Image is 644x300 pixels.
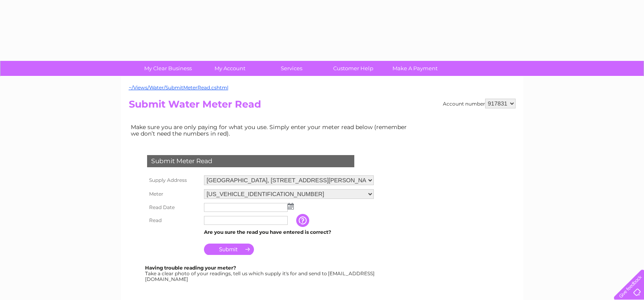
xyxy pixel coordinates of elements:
td: Are you sure the read you have entered is correct? [202,227,376,237]
img: ... [288,203,294,209]
th: Meter [145,187,202,201]
div: Submit Meter Read [147,155,354,167]
th: Read [145,214,202,227]
h2: Submit Water Meter Read [129,99,516,114]
div: Account number [443,99,516,108]
a: ~/Views/Water/SubmitMeterRead.cshtml [129,84,228,91]
td: Make sure you are only paying for what you use. Simply enter your meter read below (remember we d... [129,122,413,139]
th: Supply Address [145,173,202,187]
a: Services [258,61,325,76]
input: Information [296,214,311,227]
th: Read Date [145,201,202,214]
input: Submit [204,244,254,255]
a: Customer Help [320,61,387,76]
b: Having trouble reading your meter? [145,265,236,271]
div: Take a clear photo of your readings, tell us which supply it's for and send to [EMAIL_ADDRESS][DO... [145,265,376,282]
a: Make A Payment [382,61,449,76]
a: My Account [196,61,263,76]
a: My Clear Business [134,61,202,76]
